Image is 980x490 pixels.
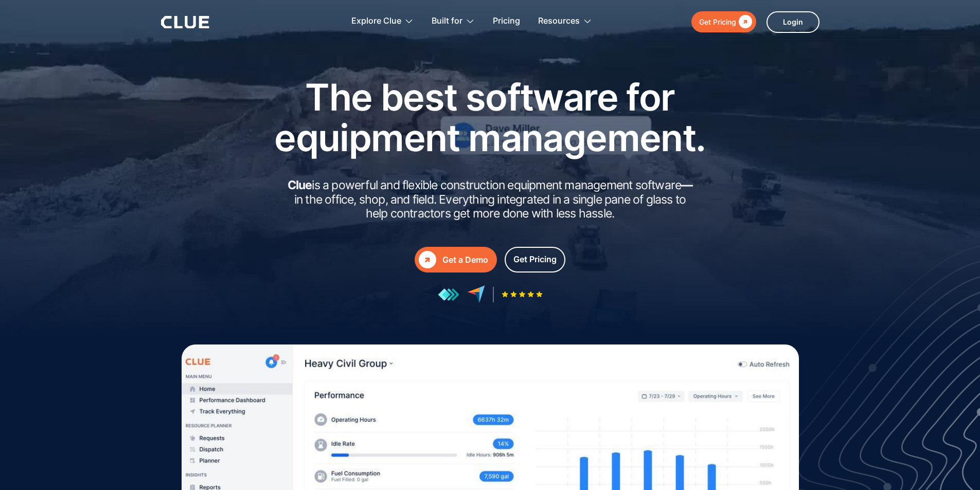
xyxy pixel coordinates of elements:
img: Five-star rating icon [502,291,543,298]
a: Login [767,11,819,33]
div: Get Pricing [513,253,557,266]
div: Resources [538,5,592,38]
div: Built for [432,5,475,38]
strong: Clue [288,178,312,192]
div: Resources [538,5,580,38]
a: Get Pricing [691,11,756,32]
a: Pricing [493,5,520,38]
a: Get a Demo [415,247,497,273]
div:  [736,15,752,28]
h1: The best software for equipment management. [259,77,722,158]
div: Explore Clue [351,5,401,38]
div: Get Pricing [699,15,736,28]
div:  [419,251,436,268]
div: Built for [432,5,462,38]
strong: — [681,178,692,192]
h2: is a powerful and flexible construction equipment management software in the office, shop, and fi... [284,178,696,221]
div: Explore Clue [351,5,414,38]
a: Get Pricing [505,247,565,273]
img: reviews at getapp [438,288,459,301]
div: Get a Demo [442,253,488,266]
img: reviews at capterra [467,285,485,303]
